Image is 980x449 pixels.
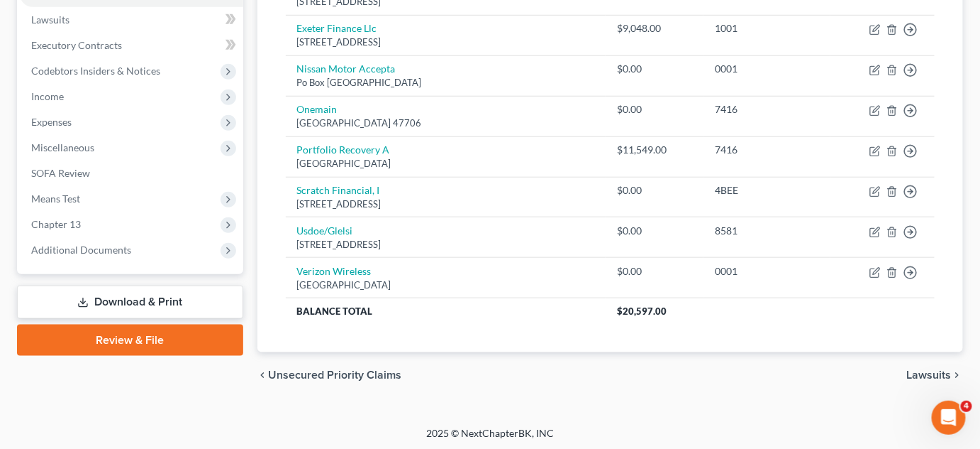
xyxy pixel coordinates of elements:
[715,264,819,278] div: 0001
[617,143,692,157] div: $11,549.00
[31,13,69,26] span: Lawsuits
[715,21,819,36] div: 1001
[257,369,269,381] i: chevron_left
[617,224,692,238] div: $0.00
[617,264,692,278] div: $0.00
[952,369,963,381] i: chevron_right
[297,103,338,115] a: Onemain
[715,62,819,76] div: 0001
[907,369,963,381] button: Lawsuits chevron_right
[297,22,377,34] a: Exeter Finance Llc
[715,102,819,117] div: 7416
[907,369,952,381] span: Lawsuits
[20,33,243,58] a: Executory Contracts
[617,21,692,36] div: $9,048.00
[617,102,692,117] div: $0.00
[31,218,81,230] span: Chapter 13
[297,144,390,156] a: Portfolio Recovery A
[297,117,595,130] div: [GEOGRAPHIC_DATA] 47706
[31,167,90,179] span: SOFA Review
[961,401,972,412] span: 4
[31,39,122,51] span: Executory Contracts
[297,157,595,171] div: [GEOGRAPHIC_DATA]
[297,238,595,251] div: [STREET_ADDRESS]
[31,90,64,102] span: Income
[297,198,595,211] div: [STREET_ADDRESS]
[617,305,667,317] span: $20,597.00
[31,65,160,77] span: Codebtors Insiders & Notices
[297,63,396,75] a: Nissan Motor Accepta
[31,116,72,128] span: Expenses
[715,183,819,198] div: 4BEE
[20,7,243,33] a: Lawsuits
[297,224,353,237] a: Usdoe/Glelsi
[17,325,243,356] a: Review & File
[297,184,380,196] a: Scratch Financial, I
[932,401,966,435] iframe: Intercom live chat
[297,265,372,277] a: Verizon Wireless
[715,224,819,238] div: 8581
[31,244,131,256] span: Additional Documents
[617,183,692,198] div: $0.00
[17,286,243,319] a: Download & Print
[286,298,606,324] th: Balance Total
[617,62,692,76] div: $0.00
[297,36,595,49] div: [STREET_ADDRESS]
[715,143,819,157] div: 7416
[297,278,595,292] div: [GEOGRAPHIC_DATA]
[20,161,243,186] a: SOFA Review
[31,193,80,205] span: Means Test
[269,369,402,381] span: Unsecured Priority Claims
[257,369,402,381] button: chevron_left Unsecured Priority Claims
[31,141,94,153] span: Miscellaneous
[297,76,595,90] div: Po Box [GEOGRAPHIC_DATA]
